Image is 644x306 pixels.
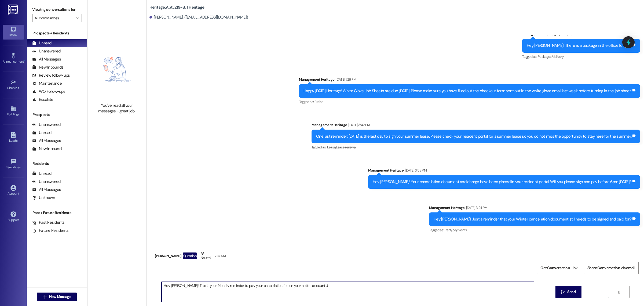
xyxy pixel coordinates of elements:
[316,134,631,139] div: One last reminder: [DATE] is the last day to sign your summer lease. Please check your resident p...
[465,205,488,211] div: [DATE] 3:24 PM
[32,56,61,62] div: All Messages
[27,210,87,216] div: Past + Future Residents
[27,112,87,118] div: Prospects
[3,157,24,172] a: Templates •
[327,145,336,150] span: Lease ,
[429,205,640,212] div: Management Heritage
[540,265,577,271] span: Get Conversation Link
[32,130,52,136] div: Unread
[32,146,63,152] div: New Inbounds
[162,282,534,302] textarea: Hey [PERSON_NAME]! This is your friendly reminder to pay your cancellation fee on your notice acc...
[19,85,20,89] span: •
[334,77,356,82] div: [DATE] 1:26 PM
[522,31,640,39] div: Management Heritage
[32,40,52,46] div: Unread
[43,295,47,299] i: 
[32,220,65,225] div: Past Residents
[368,168,640,175] div: Management Heritage
[3,78,24,92] a: Site Visit •
[3,25,24,39] a: Inbox
[32,195,55,201] div: Unknown
[32,5,82,14] label: Viewing conversations for
[213,253,225,259] div: 7:16 AM
[299,98,640,106] div: Tagged as:
[32,187,61,193] div: All Messages
[3,183,24,198] a: Account
[183,252,197,259] div: Question
[404,168,427,173] div: [DATE] 3:53 PM
[24,59,25,63] span: •
[32,48,61,54] div: Unanswered
[37,293,77,301] button: New Message
[555,286,581,298] button: Send
[429,226,640,234] div: Tagged as:
[312,122,640,130] div: Management Heritage
[149,5,204,10] b: Heritage: Apt. 219~B, 1 Heritage
[3,130,24,145] a: Leads
[336,145,356,150] span: Lease renewal
[32,73,70,78] div: Review follow-ups
[49,294,71,300] span: New Message
[522,53,640,61] div: Tagged as:
[303,88,631,94] div: Happy [DATE] Heritage! White Glove Job Sheets are due [DATE]. Please make sure you have filled ou...
[8,5,19,15] img: ResiDesk Logo
[312,143,640,151] div: Tagged as:
[93,103,141,114] div: You've read all your messages - great job!
[3,104,24,119] a: Buildings
[347,122,370,128] div: [DATE] 3:42 PM
[32,138,61,144] div: All Messages
[537,262,581,274] button: Get Conversation Link
[32,89,65,94] div: WO Follow-ups
[93,39,141,100] img: empty-state
[200,250,212,262] div: Neutral
[538,54,564,59] span: Packages/delivery
[32,171,52,176] div: Unread
[27,161,87,166] div: Residents
[584,262,639,274] button: Share Conversation via email
[561,290,565,294] i: 
[32,65,63,70] div: New Inbounds
[32,179,61,184] div: Unanswered
[299,77,640,84] div: Management Heritage
[314,99,323,104] span: Praise
[32,122,61,127] div: Unanswered
[32,97,53,102] div: Escalate
[617,290,621,294] i: 
[445,228,467,232] span: Rent/payments
[35,14,73,22] input: All communities
[587,265,635,271] span: Share Conversation via email
[32,228,68,233] div: Future Residents
[76,16,79,20] i: 
[527,43,631,48] div: Hey [PERSON_NAME]! There is a package in the office for you.
[3,210,24,224] a: Support
[32,81,62,86] div: Maintenance
[434,216,631,222] div: Hey [PERSON_NAME]! Just a reminder that your Winter cancellation document still needs to be signe...
[567,289,576,295] span: Send
[27,30,87,36] div: Prospects + Residents
[21,165,21,168] span: •
[149,15,248,20] div: [PERSON_NAME]. ([EMAIL_ADDRESS][DOMAIN_NAME])
[155,250,383,264] div: [PERSON_NAME]
[373,179,632,185] div: Hey [PERSON_NAME]! Your cancellation document and charge have been placed in your resident portal...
